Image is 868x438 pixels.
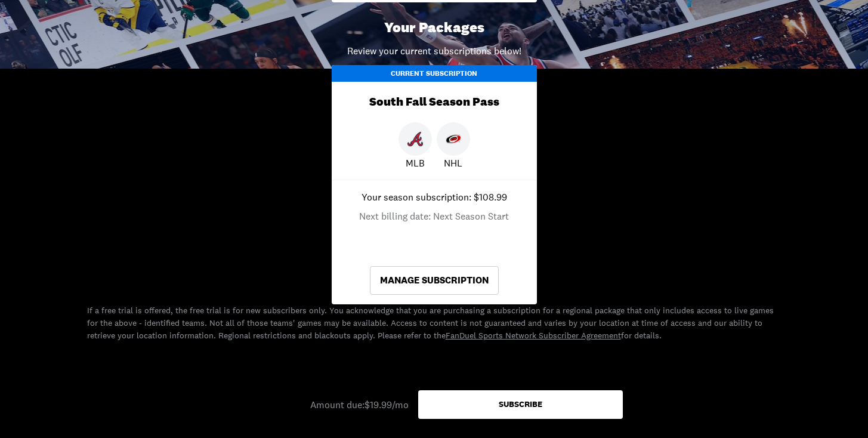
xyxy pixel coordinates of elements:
img: Braves [407,131,423,147]
p: Your season subscription: $108.99 [362,190,507,204]
img: Hurricanes [446,131,461,147]
p: Your Packages [384,19,484,36]
p: Review your current subscriptions below! [347,44,521,58]
div: Amount due: $19.99/mo [310,398,409,411]
p: MLB [406,156,425,170]
div: South Fall Season Pass [332,82,537,122]
div: Subscribe [499,400,542,408]
a: FanDuel Sports Network Subscriber Agreement [446,330,621,341]
p: Next billing date: Next Season Start [359,209,509,223]
p: NHL [444,156,462,170]
div: Current Subscription [332,65,537,82]
p: If a free trial is offered, the free trial is for new subscribers only. You acknowledge that you ... [87,304,781,342]
a: Manage Subscription [370,266,499,295]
